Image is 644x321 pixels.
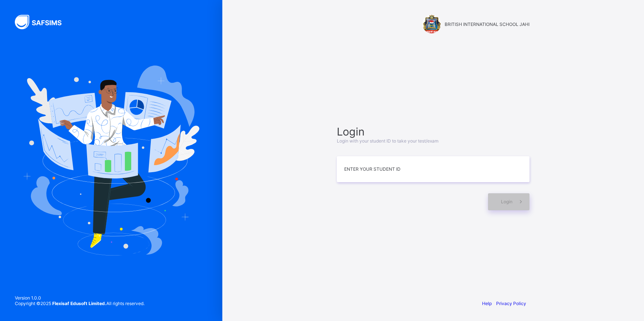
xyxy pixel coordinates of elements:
[337,138,438,144] span: Login with your student ID to take your test/exam
[15,301,145,306] span: Copyright © 2025 All rights reserved.
[445,21,530,27] span: BRITISH INTERNATIONAL SCHOOL JAHI
[496,301,526,306] a: Privacy Policy
[52,301,106,306] strong: Flexisaf Edusoft Limited.
[23,66,199,255] img: Hero Image
[337,125,530,138] span: Login
[501,199,512,204] span: Login
[15,295,145,301] span: Version 1.0.0
[482,301,492,306] a: Help
[15,15,70,29] img: SAFSIMS Logo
